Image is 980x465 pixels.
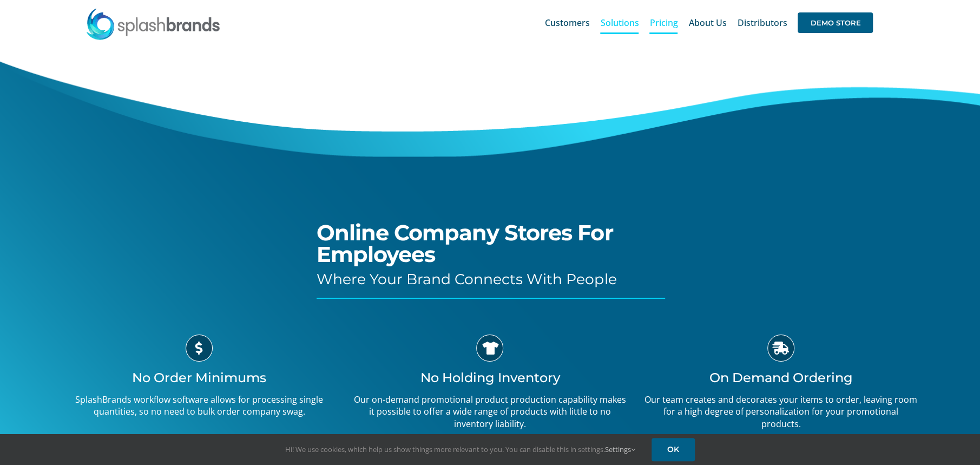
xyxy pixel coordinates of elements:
img: SplashBrands.com Logo [85,8,221,40]
span: DEMO STORE [798,12,873,33]
p: SplashBrands workflow software allows for processing single quantities, so no need to bulk order ... [62,394,336,418]
span: Online Company Stores For Employees [317,219,613,267]
p: Our on-demand promotional product production capability makes it possible to offer a wide range o... [353,394,627,430]
p: Our team creates and decorates your items to order, leaving room for a high degree of personaliza... [643,394,918,430]
h3: No Order Minimums [62,370,336,385]
span: Distributors [737,18,787,27]
span: Where Your Brand Connects With People [317,270,616,288]
nav: Main Menu [544,5,873,40]
span: Solutions [600,18,639,27]
a: DEMO STORE [798,5,873,40]
a: Distributors [737,5,787,40]
span: Pricing [649,18,678,27]
h3: No Holding Inventory [353,370,627,385]
a: Settings [605,444,635,454]
a: Customers [544,5,589,40]
span: Customers [544,18,589,27]
a: Pricing [649,5,678,40]
span: Hi! We use cookies, which help us show things more relevant to you. You can disable this in setti... [285,444,635,454]
h3: On Demand Ordering [643,370,918,385]
span: About Us [688,18,726,27]
a: OK [652,438,695,461]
